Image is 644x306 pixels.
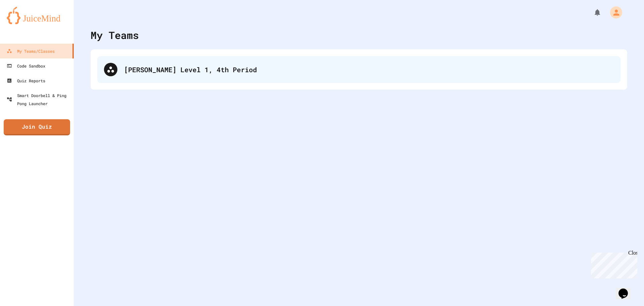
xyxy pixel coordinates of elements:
div: [PERSON_NAME] Level 1, 4th Period [124,64,614,75]
div: My Account [603,5,624,20]
iframe: chat widget [588,250,637,278]
img: logo-orange.svg [7,7,67,24]
div: Chat with us now!Close [3,3,46,43]
div: Quiz Reports [7,77,45,85]
div: My Teams [91,28,139,43]
div: [PERSON_NAME] Level 1, 4th Period [97,56,621,83]
iframe: chat widget [616,279,637,299]
div: My Teams/Classes [7,47,55,55]
div: Code Sandbox [7,62,45,70]
a: Join Quiz [4,119,70,135]
div: My Notifications [581,7,603,18]
div: Smart Doorbell & Ping Pong Launcher [7,91,71,107]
